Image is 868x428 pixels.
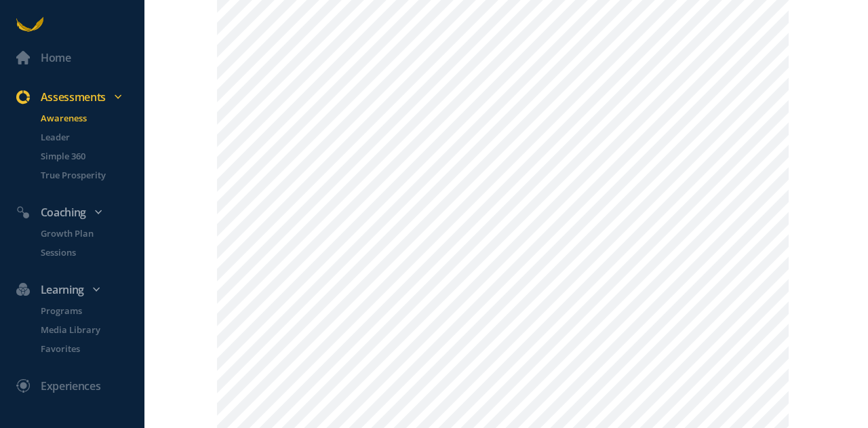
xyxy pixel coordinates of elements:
div: Assessments [8,88,150,106]
p: Favorites [41,342,142,355]
div: Learning [8,281,150,298]
a: Growth Plan [24,227,144,240]
div: Coaching [8,203,150,221]
a: Programs [24,304,144,317]
a: Media Library [24,323,144,336]
a: Leader [24,130,144,144]
p: True Prosperity [41,168,142,182]
div: Home [41,49,71,66]
a: Favorites [24,342,144,355]
a: True Prosperity [24,168,144,182]
p: Simple 360 [41,149,142,163]
div: Experiences [41,377,100,395]
p: Programs [41,304,142,317]
a: Awareness [24,111,144,125]
p: Sessions [41,246,142,259]
p: Growth Plan [41,227,142,240]
p: Awareness [41,111,142,125]
a: Sessions [24,246,144,259]
a: Simple 360 [24,149,144,163]
p: Media Library [41,323,142,336]
p: Leader [41,130,142,144]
